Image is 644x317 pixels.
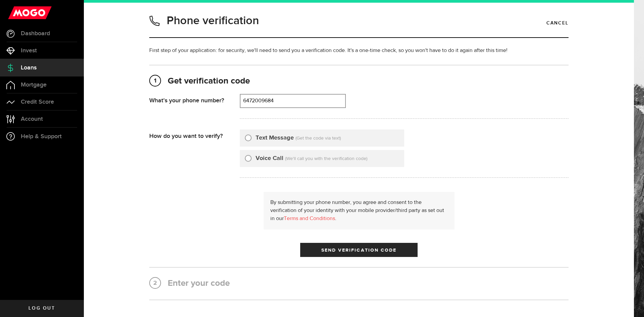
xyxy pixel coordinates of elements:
h2: Enter your code [149,278,569,289]
button: Open LiveChat chat widget [5,3,25,23]
div: How do you want to verify? [149,129,240,140]
div: By submitting your phone number, you agree and consent to the verification of your identity with ... [264,192,454,229]
input: Text Message [245,134,252,140]
span: Account [21,116,43,122]
label: Text Message [256,134,294,143]
input: Voice Call [245,154,252,161]
label: Voice Call [256,154,283,163]
h1: Phone verification [167,12,259,30]
span: Log out [29,306,55,311]
p: First step of your application: for security, we'll need to send you a verification code. It's a ... [149,47,569,55]
h2: Get verification code [149,75,569,87]
a: Terms and Conditions [284,216,335,221]
a: Cancel [546,17,569,29]
span: (We'll call you with the verification code) [285,156,367,161]
span: Send Verification Code [321,248,397,253]
span: Dashboard [21,31,50,37]
span: (Get the code via text) [296,136,341,141]
span: Help & Support [21,134,62,140]
button: Send Verification Code [300,243,418,257]
span: Mortgage [21,82,47,88]
span: Credit Score [21,99,54,105]
span: 2 [150,278,160,288]
span: Loans [21,65,37,71]
span: 1 [150,75,160,86]
div: What's your phone number? [149,94,240,104]
span: Invest [21,48,37,54]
